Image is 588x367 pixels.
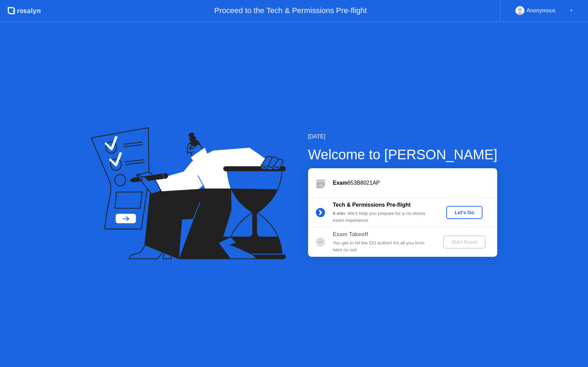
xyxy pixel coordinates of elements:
[446,206,482,219] button: Let's Go
[333,240,432,254] div: You get to hit the GO button! It’s all you from here on out
[308,133,498,141] div: [DATE]
[333,179,497,187] div: 653B8021AP
[333,210,432,224] div: : We’ll help you prepare for a no-stress exam experience
[308,144,498,165] div: Welcome to [PERSON_NAME]
[333,180,348,186] b: Exam
[449,210,480,215] div: Let's Go
[570,6,573,15] div: ▼
[333,211,345,216] b: 5 min
[446,239,483,245] div: Start Exam
[526,6,556,15] div: Anonymous
[333,202,411,208] b: Tech & Permissions Pre-flight
[443,236,486,249] button: Start Exam
[333,231,368,237] b: Exam Takeoff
